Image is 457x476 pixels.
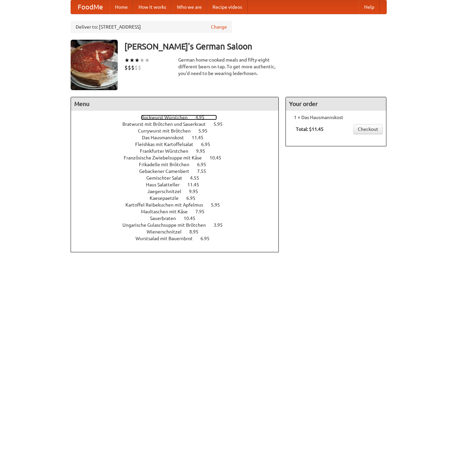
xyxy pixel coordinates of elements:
[147,229,211,234] a: Wienerschnitzel 8.95
[125,202,232,208] a: Kartoffel Reibekuchen mit Apfelmus 5.95
[195,115,211,120] span: 4.95
[289,114,383,121] li: 1 × Das Hausmannskost
[196,148,212,154] span: 9.95
[197,169,213,174] span: 7.55
[110,0,133,14] a: Home
[353,124,383,134] a: Checkout
[211,202,227,208] span: 5.95
[125,202,210,208] span: Kartoffel Reibekuchen mit Apfelmus
[211,24,227,30] a: Change
[140,148,195,154] span: Frankfurter Würstchen
[210,155,228,160] span: 10.45
[141,115,194,120] span: Bockwurst Würstchen
[135,64,138,71] li: $
[146,175,189,181] span: Gemischter Salat
[140,148,218,154] a: Frankfurter Würstchen 9.95
[122,222,235,228] a: Ungarische Gulaschsuppe mit Brötchen 3.95
[186,195,202,201] span: 6.95
[146,182,212,187] a: Haus Salatteller 11.45
[150,216,208,221] a: Sauerbraten 10.45
[138,128,220,134] a: Currywurst mit Brötchen 5.95
[139,162,219,167] a: Frikadelle mit Brötchen 6.95
[136,236,222,241] a: Wurstsalad mit Bauernbrot 6.95
[198,128,214,134] span: 5.95
[138,64,141,71] li: $
[187,182,206,187] span: 11.45
[142,135,191,140] span: Das Hausmannskost
[124,155,208,160] span: Französische Zwiebelsuppe mit Käse
[122,222,213,228] span: Ungarische Gulaschsuppe mit Brötchen
[214,121,229,127] span: 5.95
[207,0,247,14] a: Recipe videos
[124,57,129,64] li: ★
[71,97,279,111] h4: Menu
[192,135,210,140] span: 11.45
[122,121,213,127] span: Bratwurst mit Brötchen und Sauerkraut
[147,189,211,194] a: Jaegerschnitzel 9.95
[124,155,234,160] a: Französische Zwiebelsuppe mit Käse 10.45
[124,40,387,53] h3: [PERSON_NAME]'s German Saloon
[286,97,386,111] h4: Your order
[214,222,229,228] span: 3.95
[133,0,172,14] a: How it works
[150,216,183,221] span: Sauerbraten
[296,126,323,132] b: Total: $11.45
[135,142,223,147] a: Fleishkas mit Kartoffelsalat 6.95
[129,57,135,64] li: ★
[131,64,135,71] li: $
[141,209,194,214] span: Maultaschen mit Käse
[71,21,232,33] div: Deliver to: [STREET_ADDRESS]
[122,121,235,127] a: Bratwurst mit Brötchen und Sauerkraut 5.95
[150,195,185,201] span: Kaesepaetzle
[139,169,219,174] a: Gebackener Camenbert 7.55
[146,175,212,181] a: Gemischter Salat 4.55
[138,128,197,134] span: Currywurst mit Brötchen
[359,0,380,14] a: Help
[145,57,150,64] li: ★
[147,229,188,234] span: Wienerschnitzel
[139,169,196,174] span: Gebackener Camenbert
[135,57,140,64] li: ★
[128,64,131,71] li: $
[197,162,213,167] span: 6.95
[189,229,205,234] span: 8.95
[140,57,145,64] li: ★
[71,0,110,14] a: FoodMe
[124,64,128,71] li: $
[142,135,216,140] a: Das Hausmannskost 11.45
[141,209,217,214] a: Maultaschen mit Käse 7.95
[150,195,208,201] a: Kaesepaetzle 6.95
[141,115,217,120] a: Bockwurst Würstchen 4.95
[172,0,207,14] a: Who we are
[71,40,118,90] img: angular.jpg
[146,182,186,187] span: Haus Salatteller
[190,175,206,181] span: 4.55
[135,142,200,147] span: Fleishkas mit Kartoffelsalat
[195,209,211,214] span: 7.95
[201,142,217,147] span: 6.95
[189,189,205,194] span: 9.95
[184,216,202,221] span: 10.45
[200,236,216,241] span: 6.95
[147,189,188,194] span: Jaegerschnitzel
[136,236,199,241] span: Wurstsalad mit Bauernbrot
[139,162,196,167] span: Frikadelle mit Brötchen
[178,57,279,77] div: German home-cooked meals and fifty-eight different beers on tap. To get more authentic, you'd nee...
